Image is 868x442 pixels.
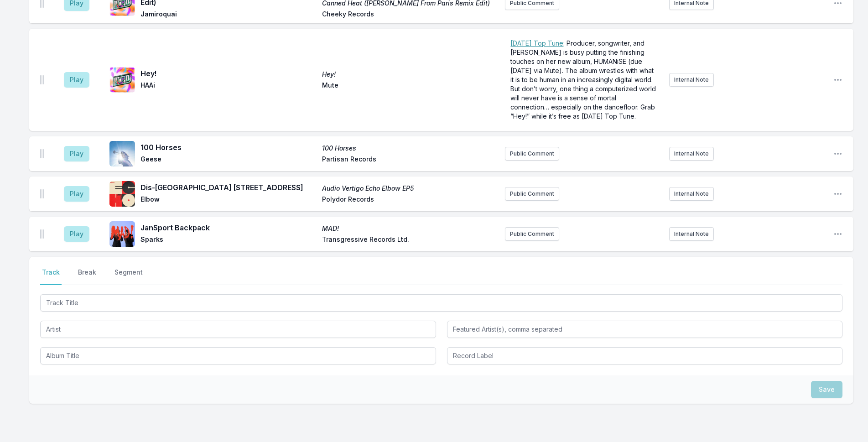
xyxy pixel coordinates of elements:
[140,222,317,233] span: JanSport Backpack
[140,81,317,92] span: HAAi
[140,195,317,206] span: Elbow
[447,321,843,338] input: Featured Artist(s), comma separated
[322,235,498,246] span: Transgressive Records Ltd.
[322,81,498,92] span: Mute
[64,226,89,242] button: Play
[510,39,658,120] span: : Producer, songwriter, and [PERSON_NAME] is busy putting the finishing touches on her new album,...
[510,39,563,47] a: [DATE] Top Tune
[833,189,842,198] button: Open playlist item options
[40,321,436,338] input: Artist
[140,142,317,153] span: 100 Horses
[64,72,89,88] button: Play
[140,182,317,193] span: Dis-[GEOGRAPHIC_DATA] [STREET_ADDRESS]
[322,224,498,233] span: MAD!
[322,144,498,153] span: 100 Horses
[64,146,89,161] button: Play
[505,187,559,201] button: Public Comment
[140,10,317,21] span: Jamiroquai
[322,195,498,206] span: Polydor Records
[109,141,135,166] img: 100 Horses
[669,73,714,87] button: Internal Note
[505,147,559,161] button: Public Comment
[322,70,498,79] span: Hey!
[669,227,714,241] button: Internal Note
[40,149,44,158] img: Drag Handle
[140,235,317,246] span: Sparks
[833,149,842,158] button: Open playlist item options
[109,67,135,93] img: Hey!
[669,147,714,161] button: Internal Note
[140,68,317,79] span: Hey!
[76,268,98,285] button: Break
[109,221,135,247] img: MAD!
[40,75,44,84] img: Drag Handle
[322,155,498,166] span: Partisan Records
[40,268,62,285] button: Track
[669,187,714,201] button: Internal Note
[322,184,498,193] span: Audio Vertigo Echo Elbow EP5
[40,229,44,239] img: Drag Handle
[505,227,559,241] button: Public Comment
[109,181,135,207] img: Audio Vertigo Echo Elbow EP5
[833,229,842,239] button: Open playlist item options
[140,155,317,166] span: Geese
[322,10,498,21] span: Cheeky Records
[447,347,843,364] input: Record Label
[40,294,842,312] input: Track Title
[811,381,842,398] button: Save
[64,186,89,202] button: Play
[40,347,436,364] input: Album Title
[113,268,145,285] button: Segment
[40,189,44,198] img: Drag Handle
[833,75,842,84] button: Open playlist item options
